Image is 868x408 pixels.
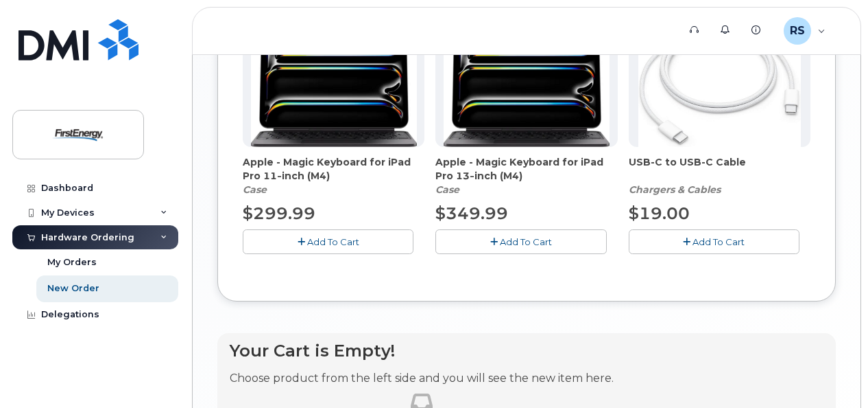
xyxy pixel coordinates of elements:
[790,23,805,39] span: RS
[230,371,614,387] p: Choose product from the left side and you will see the new item here.
[243,203,315,223] span: $299.99
[243,155,424,183] span: Apple - Magic Keyboard for iPad Pro 11‑inch (M4)
[243,155,424,196] div: Apple - Magic Keyboard for iPad Pro 11‑inch (M4)
[774,17,835,45] div: Robert Sulpizi
[230,341,614,360] h4: Your Cart is Empty!
[692,236,745,247] span: Add To Cart
[629,229,799,253] button: Add To Cart
[435,155,617,183] span: Apple - Magic Keyboard for iPad Pro 13‑inch (M4)
[435,155,617,196] div: Apple - Magic Keyboard for iPad Pro 13‑inch (M4)
[638,26,801,147] img: USB-C.jpg
[307,236,359,247] span: Add To Cart
[500,236,552,247] span: Add To Cart
[243,183,267,196] em: Case
[629,203,690,223] span: $19.00
[435,203,508,223] span: $349.99
[243,229,413,253] button: Add To Cart
[808,348,858,398] iframe: Messenger Launcher
[251,26,417,147] img: magic_keyboard_for_ipad_pro.png
[444,26,610,147] img: magic_keyboard_for_ipad_pro.png
[435,229,606,253] button: Add To Cart
[629,155,810,196] div: USB-C to USB-C Cable
[435,183,459,196] em: Case
[629,183,721,196] em: Chargers & Cables
[629,155,810,183] span: USB-C to USB-C Cable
